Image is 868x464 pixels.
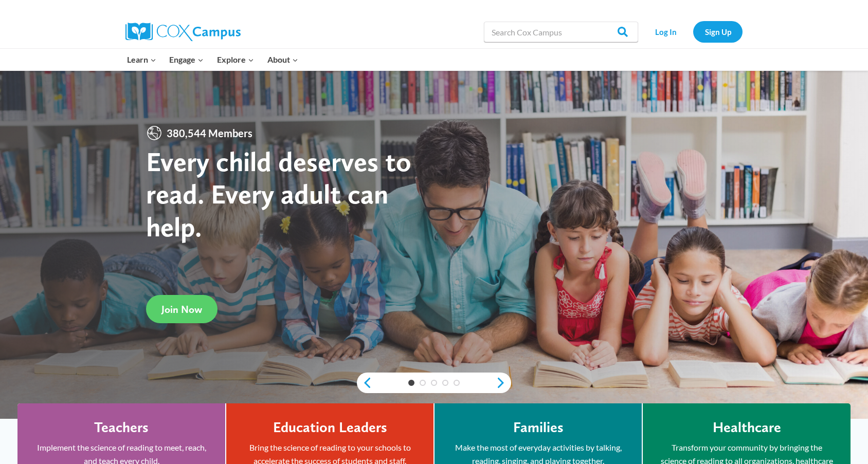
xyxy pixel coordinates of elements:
a: 4 [442,380,448,386]
nav: Secondary Navigation [643,21,743,42]
a: 3 [431,380,437,386]
input: Search Cox Campus [484,22,638,42]
a: 5 [454,380,460,386]
h4: Education Leaders [273,419,387,436]
nav: Primary Navigation [120,49,304,70]
a: next [496,377,511,389]
strong: Every child deserves to read. Every adult can help. [146,145,411,243]
span: Engage [169,53,204,66]
a: 1 [408,380,414,386]
span: 380,544 Members [162,125,257,141]
h4: Teachers [94,419,149,436]
h4: Healthcare [713,419,781,436]
span: Learn [127,53,156,66]
h4: Families [513,419,564,436]
a: previous [357,377,372,389]
span: Explore [217,53,254,66]
a: Sign Up [693,21,743,42]
span: Join Now [161,303,202,315]
a: 2 [420,380,426,386]
div: content slider buttons [357,373,511,393]
a: Log In [643,21,688,42]
a: Join Now [146,295,218,323]
span: About [267,53,298,66]
img: Cox Campus [125,23,241,41]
